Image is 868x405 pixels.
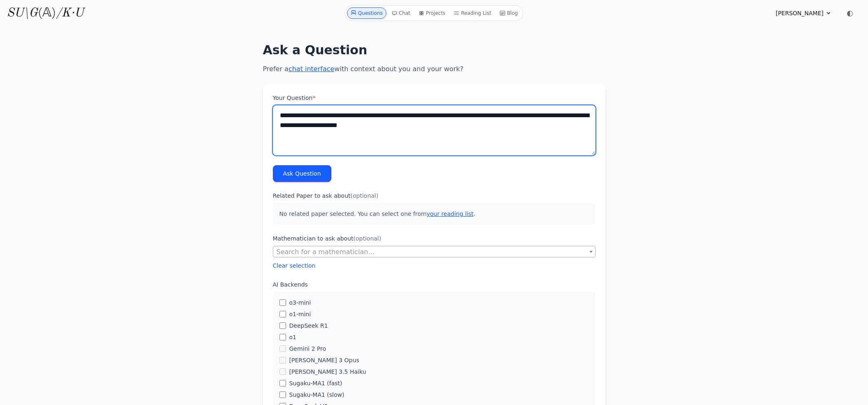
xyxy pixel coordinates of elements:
span: Search for a mathematician... [273,246,595,258]
a: Reading List [450,7,495,19]
button: Clear selection [273,262,316,270]
button: Ask Question [273,165,331,182]
a: Projects [415,7,449,19]
label: AI Backends [273,280,596,289]
span: [PERSON_NAME] [776,9,824,17]
a: chat interface [289,65,334,73]
a: Chat [388,7,414,19]
span: Search for a mathematician... [273,246,596,257]
a: Questions [347,7,386,19]
button: ◐ [842,5,858,21]
span: Search for a mathematician... [277,248,375,256]
label: o1-mini [289,310,311,318]
p: No related paper selected. You can select one from . [273,203,596,224]
a: your reading list [426,211,473,217]
label: Gemini 2 Pro [289,345,326,353]
span: (optional) [351,192,379,199]
span: (optional) [354,235,382,242]
p: Prefer a with context about you and your work? [263,64,605,74]
label: [PERSON_NAME] 3.5 Haiku [289,368,366,376]
label: DeepSeek R1 [289,322,328,330]
label: Sugaku-MA1 (slow) [289,391,344,399]
label: Mathematician to ask about [273,234,596,243]
a: SU\G(𝔸)/K·U [7,6,84,21]
label: Sugaku-MA1 (fast) [289,379,342,387]
h1: Ask a Question [263,43,605,58]
label: o3-mini [289,299,311,307]
label: Related Paper to ask about [273,192,596,200]
i: SU\G [7,7,38,19]
label: o1 [289,333,296,341]
i: /K·U [56,7,84,19]
a: Blog [496,7,521,19]
label: Your Question [273,94,596,102]
summary: [PERSON_NAME] [776,9,832,17]
span: ◐ [847,9,853,17]
label: [PERSON_NAME] 3 Opus [289,356,359,364]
